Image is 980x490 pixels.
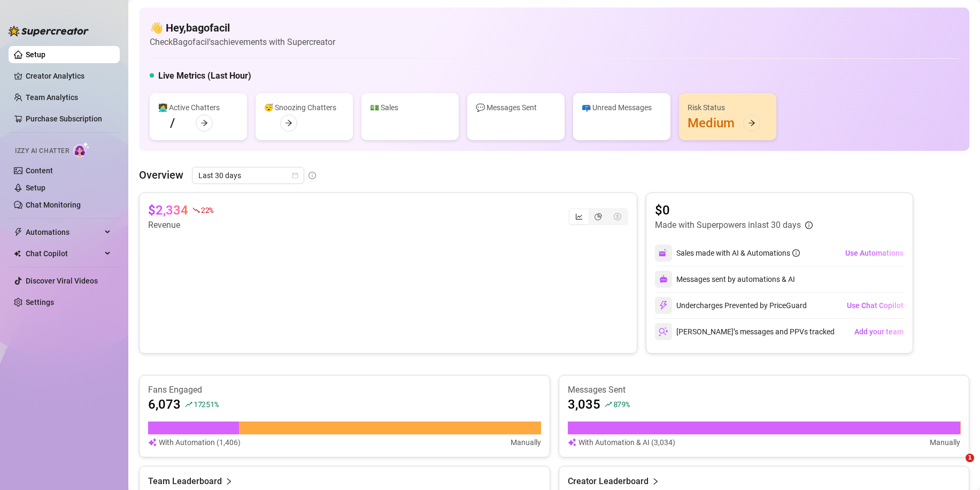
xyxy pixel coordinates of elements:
img: svg%3e [659,327,668,336]
span: dollar-circle [614,213,621,220]
article: Manually [930,437,960,448]
a: Purchase Subscription [26,110,111,127]
img: svg%3e [659,301,668,310]
span: right [225,475,233,488]
article: Messages Sent [568,384,961,396]
span: 879 % [613,399,630,409]
span: rise [605,401,612,408]
a: Creator Analytics [26,67,111,85]
article: Creator Leaderboard [568,475,649,488]
span: arrow-right [748,119,755,127]
span: Use Chat Copilot [847,301,904,310]
div: 💬 Messages Sent [476,102,556,113]
button: Use Chat Copilot [846,297,904,314]
article: Made with Superpowers in last 30 days [655,219,801,232]
article: 6,073 [148,396,181,413]
div: Undercharges Prevented by PriceGuard [655,297,807,314]
div: 💵 Sales [370,102,450,113]
span: info-circle [805,221,813,229]
span: Chat Copilot [26,245,102,262]
article: Manually [511,437,541,448]
span: info-circle [792,249,800,257]
article: 3,035 [568,396,600,413]
span: rise [185,401,192,408]
div: segmented control [568,208,628,225]
img: AI Chatter [73,142,90,157]
span: Last 30 days [198,167,298,183]
span: Add your team [854,327,904,336]
iframe: Intercom live chat [944,454,969,479]
img: Chat Copilot [14,250,21,257]
span: info-circle [308,172,316,179]
a: Settings [26,298,54,307]
div: 📪 Unread Messages [582,102,662,113]
span: 17251 % [194,399,218,409]
a: Team Analytics [26,93,78,102]
span: Automations [26,224,102,241]
a: Chat Monitoring [26,201,81,209]
div: Risk Status [688,102,768,113]
a: Setup [26,183,45,192]
span: Use Automations [845,249,904,257]
img: svg%3e [659,275,668,284]
img: svg%3e [148,437,157,448]
span: thunderbolt [14,228,22,236]
h5: Live Metrics (Last Hour) [158,70,251,82]
article: Fans Engaged [148,384,541,396]
article: Revenue [148,219,213,232]
span: fall [192,206,200,214]
article: With Automation (1,406) [159,437,241,448]
button: Add your team [854,323,904,340]
img: logo-BBDzfeDw.svg [9,26,89,36]
span: 22 % [201,205,213,215]
span: Izzy AI Chatter [15,146,69,156]
article: Check Bagofacil's achievements with Supercreator [150,35,335,49]
a: Setup [26,50,45,59]
div: [PERSON_NAME]’s messages and PPVs tracked [655,323,835,340]
article: With Automation & AI (3,034) [578,437,675,448]
a: Content [26,166,53,175]
div: Sales made with AI & Automations [676,247,800,259]
button: Use Automations [845,244,904,262]
article: $0 [655,202,813,219]
span: pie-chart [595,213,602,220]
span: line-chart [575,213,583,220]
span: 1 [966,454,974,462]
article: Team Leaderboard [148,475,222,488]
span: calendar [292,172,298,179]
div: 👩‍💻 Active Chatters [158,102,238,113]
div: 😴 Snoozing Chatters [264,102,344,113]
div: Messages sent by automations & AI [655,271,795,288]
img: svg%3e [568,437,576,448]
article: $2,334 [148,202,188,219]
h4: 👋 Hey, bagofacil [150,20,335,35]
img: svg%3e [659,248,668,258]
span: arrow-right [200,119,208,127]
span: right [652,475,659,488]
span: arrow-right [285,119,292,127]
article: Overview [139,167,183,183]
a: Discover Viral Videos [26,277,98,285]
